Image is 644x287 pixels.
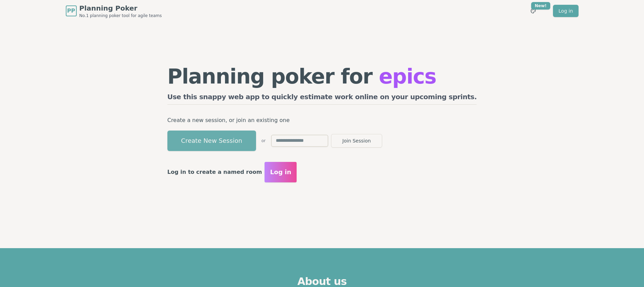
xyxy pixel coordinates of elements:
p: Create a new session, or join an existing one [167,116,477,125]
h2: Use this snappy web app to quickly estimate work online on your upcoming sprints. [167,92,477,105]
button: Log in [265,162,297,182]
span: No.1 planning poker tool for agile teams [79,13,162,18]
div: New! [531,2,551,10]
span: PP [67,7,75,15]
span: epics [379,64,436,88]
a: Log in [553,5,578,17]
button: New! [527,5,539,17]
button: Join Session [331,134,382,148]
a: PPPlanning PokerNo.1 planning poker tool for agile teams [66,3,162,18]
span: Planning Poker [79,3,162,13]
span: or [261,138,266,143]
button: Create New Session [167,131,256,151]
p: Log in to create a named room [167,167,262,177]
h1: Planning poker for [167,66,477,87]
span: Log in [270,167,291,177]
